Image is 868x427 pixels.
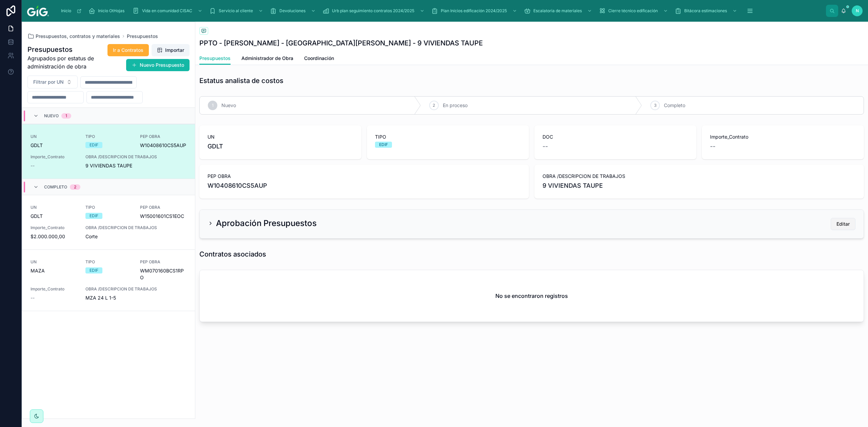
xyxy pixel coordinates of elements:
[836,221,850,227] span: Editar
[85,225,187,230] span: OBRA /DESCRIPCION DE TRABAJOS
[27,33,120,40] a: Presupuestos, contratos y materiales
[268,5,319,17] a: Devoluciones
[90,213,98,219] div: EDIF
[654,103,656,108] span: 3
[212,103,214,108] span: 1
[27,5,49,16] img: App logo
[140,205,187,210] span: PEP OBRA
[216,218,317,229] h2: Aprobación Presupuestos
[31,259,77,265] span: UN
[332,8,414,14] span: Urb plan seguimiento contratos 2024/2025
[31,142,43,149] span: GDLT
[140,142,187,149] span: W10408610CS5AUP
[85,286,187,292] span: OBRA /DESCRIPCION DE TRABAJOS
[127,33,158,40] a: Presupuestos
[31,134,77,139] span: UN
[542,142,548,151] span: --
[33,79,64,85] span: Filtrar por UN
[221,102,236,109] span: Nuevo
[27,45,100,54] h1: Presupuestos
[31,225,77,230] span: Importe_Contrato
[433,103,435,108] span: 2
[58,5,85,17] a: Inicio
[165,47,184,54] span: Importar
[304,52,334,66] a: Coordinación
[131,5,206,17] a: Vida en comunidad CISAC
[673,5,741,17] a: Bitácora estimaciones
[199,76,283,85] h1: Estatus analista de costos
[664,102,685,109] span: Completo
[522,5,595,17] a: Escalatoria de materiales
[208,173,521,180] span: PEP OBRA
[44,113,59,119] span: Nuevo
[140,213,187,220] span: W15001601CS1EOC
[85,154,187,160] span: OBRA /DESCRIPCION DE TRABAJOS
[44,184,67,190] span: Completo
[710,142,715,151] span: --
[710,134,856,140] span: Importe_Contrato
[90,142,98,148] div: EDIF
[31,213,43,220] span: GDLT
[375,134,521,140] span: TIPO
[31,233,77,240] span: $2.000.000,00
[304,55,334,62] span: Coordinación
[542,181,856,190] span: 9 VIVIENDAS TAUPE
[113,47,143,54] span: Ir a Contratos
[85,134,132,139] span: TIPO
[241,52,293,66] a: Administrador de Obra
[90,267,98,273] div: EDIF
[126,59,190,71] button: Nuevo Presupuesto
[140,259,187,265] span: PEP OBRA
[74,184,76,190] div: 2
[85,205,132,210] span: TIPO
[31,205,77,210] span: UN
[279,8,305,14] span: Devoluciones
[140,267,187,281] span: WM070160BCS1RPO
[831,218,855,230] button: Editar
[441,8,507,14] span: Plan Inicios edificación 2024/2025
[208,134,353,140] span: UN
[199,38,483,48] h1: PPTO - [PERSON_NAME] - [GEOGRAPHIC_DATA][PERSON_NAME] - 9 VIVIENDAS TAUPE
[199,55,231,62] span: Presupuestos
[199,249,266,259] h1: Contratos asociados
[65,113,67,119] div: 1
[199,52,231,65] a: Presupuestos
[542,173,856,180] span: OBRA /DESCRIPCION DE TRABAJOS
[31,154,77,160] span: Importe_Contrato
[22,249,195,311] a: UNMAZATIPOEDIFPEP OBRAWM070160BCS1RPOImporte_Contrato--OBRA /DESCRIPCION DE TRABAJOSMZA 24 L 1-5
[140,134,187,139] span: PEP OBRA
[22,195,195,249] a: UNGDLTTIPOEDIFPEP OBRAW15001601CS1EOCImporte_Contrato$2.000.000,00OBRA /DESCRIPCION DE TRABAJOSCorte
[219,8,253,14] span: Servicio al cliente
[31,162,35,169] span: --
[85,162,187,169] span: 9 VIVIENDAS TAUPE
[533,8,582,14] span: Escalatoria de materiales
[208,181,521,190] span: W10408610CS5AUP
[208,142,223,151] span: GDLT
[429,5,520,17] a: Plan Inicios edificación 2024/2025
[61,8,71,14] span: Inicio
[31,267,45,274] span: MAZA
[31,294,35,301] span: --
[31,286,77,292] span: Importe_Contrato
[54,3,826,18] div: scrollable content
[86,5,129,17] a: Inicio OtHojas
[142,8,192,14] span: Vida en comunidad CISAC
[207,5,267,17] a: Servicio al cliente
[107,44,149,56] button: Ir a Contratos
[320,5,428,17] a: Urb plan seguimiento contratos 2024/2025
[85,259,132,265] span: TIPO
[608,8,658,14] span: Cierre técnico edificación
[597,5,671,17] a: Cierre técnico edificación
[379,142,388,148] div: EDIF
[98,8,124,14] span: Inicio OtHojas
[152,44,190,56] button: Importar
[856,8,859,14] span: N
[27,54,100,70] span: Agrupados por estatus de administración de obra
[36,33,120,40] span: Presupuestos, contratos y materiales
[85,233,187,240] span: Corte
[443,102,468,109] span: En proceso
[22,124,195,179] a: UNGDLTTIPOEDIFPEP OBRAW10408610CS5AUPImporte_Contrato--OBRA /DESCRIPCION DE TRABAJOS9 VIVIENDAS T...
[241,55,293,62] span: Administrador de Obra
